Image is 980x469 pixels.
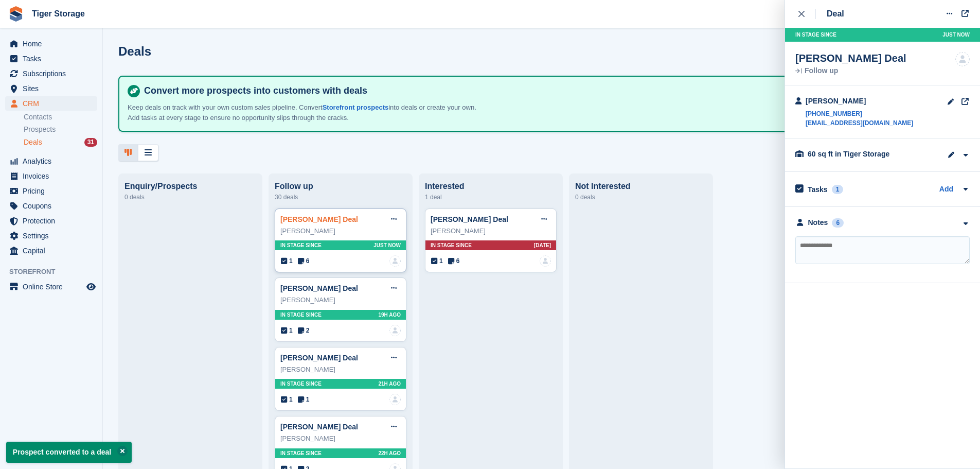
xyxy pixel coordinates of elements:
[280,241,322,249] span: In stage since
[24,112,97,122] a: Contacts
[280,364,401,375] div: [PERSON_NAME]
[28,5,89,22] a: Tiger Storage
[280,284,358,292] a: [PERSON_NAME] Deal
[5,229,97,243] a: menu
[431,256,443,266] span: 1
[955,52,970,66] img: deal-assignee-blank
[5,214,97,228] a: menu
[827,8,844,20] div: Deal
[85,281,97,293] a: Preview store
[795,31,836,39] span: In stage since
[280,295,401,305] div: [PERSON_NAME]
[280,354,358,362] a: [PERSON_NAME] Deal
[540,255,551,267] img: deal-assignee-blank
[5,96,97,111] a: menu
[140,85,955,97] h4: Convert more prospects into customers with deals
[298,256,310,266] span: 6
[6,442,132,463] p: Prospect converted to a deal
[389,394,401,405] img: deal-assignee-blank
[431,215,508,223] a: [PERSON_NAME] Deal
[806,96,913,107] div: [PERSON_NAME]
[24,125,56,134] span: Prospects
[5,51,97,66] a: menu
[23,244,84,258] span: Capital
[281,256,293,266] span: 1
[806,118,913,128] a: [EMAIL_ADDRESS][DOMAIN_NAME]
[23,81,84,96] span: Sites
[118,44,151,58] h1: Deals
[298,395,310,404] span: 1
[795,67,906,75] div: Follow up
[23,169,84,183] span: Invoices
[24,124,97,135] a: Prospects
[323,103,389,111] a: Storefront prospects
[795,52,906,64] div: [PERSON_NAME] Deal
[24,137,42,147] span: Deals
[8,6,24,22] img: stora-icon-8386f47178a22dfd0bd8f6a31ec36ba5ce8667c1dd55bd0f319d3a0aa187defe.svg
[5,37,97,51] a: menu
[5,184,97,198] a: menu
[5,244,97,258] a: menu
[24,137,97,148] a: Deals 31
[5,199,97,213] a: menu
[808,149,911,160] div: 60 sq ft in Tiger Storage
[23,37,84,51] span: Home
[808,185,828,194] h2: Tasks
[378,380,401,388] span: 21H AGO
[128,102,488,123] p: Keep deals on track with your own custom sales pipeline. Convert into deals or create your own. A...
[832,185,844,194] div: 1
[425,191,557,203] div: 1 deal
[378,311,401,319] span: 19H AGO
[23,154,84,168] span: Analytics
[808,217,828,228] div: Notes
[575,182,707,191] div: Not Interested
[431,226,551,236] div: [PERSON_NAME]
[9,267,102,277] span: Storefront
[23,280,84,294] span: Online Store
[280,311,322,319] span: In stage since
[280,423,358,431] a: [PERSON_NAME] Deal
[5,280,97,294] a: menu
[389,325,401,336] img: deal-assignee-blank
[275,191,406,203] div: 30 deals
[373,241,401,249] span: Just now
[448,256,460,266] span: 6
[23,184,84,198] span: Pricing
[389,255,401,267] a: deal-assignee-blank
[23,199,84,213] span: Coupons
[806,109,913,118] a: [PHONE_NUMBER]
[281,326,293,335] span: 1
[23,66,84,81] span: Subscriptions
[5,66,97,81] a: menu
[124,182,256,191] div: Enquiry/Prospects
[5,81,97,96] a: menu
[23,51,84,66] span: Tasks
[23,96,84,111] span: CRM
[431,241,472,249] span: In stage since
[281,395,293,404] span: 1
[23,229,84,243] span: Settings
[5,169,97,183] a: menu
[84,138,97,147] div: 31
[23,214,84,228] span: Protection
[275,182,406,191] div: Follow up
[832,218,844,228] div: 6
[280,449,322,457] span: In stage since
[280,226,401,236] div: [PERSON_NAME]
[575,191,707,203] div: 0 deals
[425,182,557,191] div: Interested
[5,154,97,168] a: menu
[280,215,358,223] a: [PERSON_NAME] Deal
[939,184,953,196] a: Add
[534,241,551,249] span: [DATE]
[280,433,401,444] div: [PERSON_NAME]
[280,380,322,388] span: In stage since
[942,31,970,39] span: Just now
[124,191,256,203] div: 0 deals
[378,449,401,457] span: 22H AGO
